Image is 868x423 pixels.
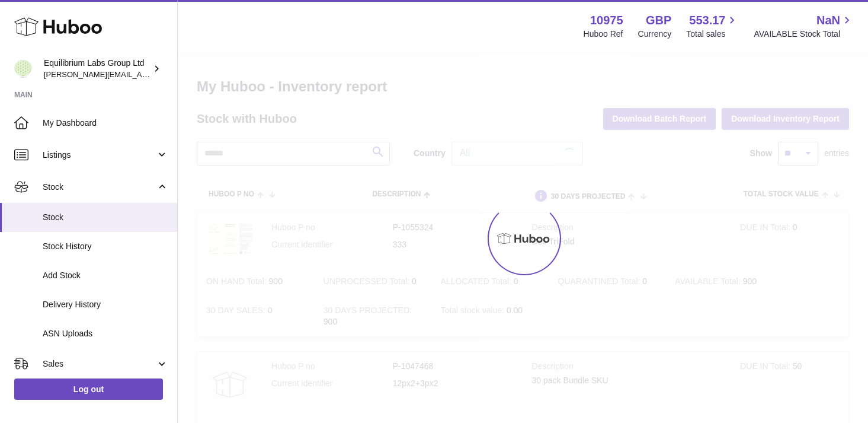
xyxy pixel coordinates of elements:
[590,12,623,28] strong: 10975
[14,379,163,400] a: Log out
[43,182,156,193] span: Stock
[44,69,238,79] span: [PERSON_NAME][EMAIL_ADDRESS][DOMAIN_NAME]
[14,60,32,78] img: h.woodrow@theliverclinic.com
[43,270,168,281] span: Add Stock
[689,12,725,28] span: 553.17
[43,241,168,252] span: Stock History
[686,28,739,40] span: Total sales
[646,12,671,28] strong: GBP
[43,328,168,339] span: ASN Uploads
[638,28,672,40] div: Currency
[44,58,150,80] div: Equilibrium Labs Group Ltd
[584,28,623,40] div: Huboo Ref
[43,150,156,161] span: Listings
[754,28,854,40] span: AVAILABLE Stock Total
[816,12,840,28] span: NaN
[686,12,739,40] a: 553.17 Total sales
[754,12,854,40] a: NaN AVAILABLE Stock Total
[43,117,168,129] span: My Dashboard
[43,299,168,310] span: Delivery History
[43,358,156,370] span: Sales
[43,212,168,223] span: Stock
